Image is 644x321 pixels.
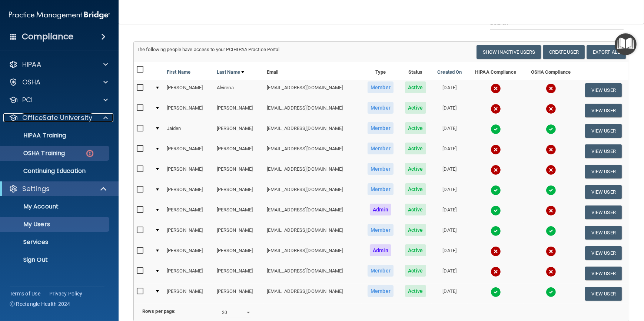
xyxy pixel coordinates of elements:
[368,285,394,297] span: Member
[214,243,264,263] td: [PERSON_NAME]
[368,143,394,154] span: Member
[405,81,426,93] span: Active
[22,31,73,42] h4: Compliance
[9,8,110,23] img: PMB logo
[524,62,578,80] th: OSHA Compliance
[432,141,468,161] td: [DATE]
[432,161,468,182] td: [DATE]
[491,165,501,175] img: cross.ca9f0e7f.svg
[142,308,176,314] b: Rows per page:
[368,81,394,93] span: Member
[214,263,264,284] td: [PERSON_NAME]
[546,104,556,114] img: cross.ca9f0e7f.svg
[214,141,264,161] td: [PERSON_NAME]
[214,202,264,223] td: [PERSON_NAME]
[22,113,92,122] p: OfficeSafe University
[5,256,106,264] p: Sign Out
[264,243,362,263] td: [EMAIL_ADDRESS][DOMAIN_NAME]
[368,122,394,134] span: Member
[432,263,468,284] td: [DATE]
[264,223,362,243] td: [EMAIL_ADDRESS][DOMAIN_NAME]
[5,203,106,210] p: My Account
[585,165,622,178] button: View User
[405,143,426,154] span: Active
[491,144,501,155] img: cross.ca9f0e7f.svg
[368,265,394,277] span: Member
[264,121,362,141] td: [EMAIL_ADDRESS][DOMAIN_NAME]
[405,265,426,277] span: Active
[477,45,541,59] button: Show Inactive Users
[615,33,637,55] button: Open Resource Center
[491,205,501,216] img: tick.e7d51cea.svg
[405,204,426,215] span: Active
[370,204,391,215] span: Admin
[546,287,556,297] img: tick.e7d51cea.svg
[543,45,585,59] button: Create User
[585,287,622,301] button: View User
[214,161,264,182] td: [PERSON_NAME]
[546,124,556,134] img: tick.e7d51cea.svg
[437,68,462,77] a: Created On
[405,244,426,256] span: Active
[432,80,468,100] td: [DATE]
[491,124,501,134] img: tick.e7d51cea.svg
[491,226,501,236] img: tick.e7d51cea.svg
[368,183,394,195] span: Member
[432,243,468,263] td: [DATE]
[362,62,399,80] th: Type
[164,223,214,243] td: [PERSON_NAME]
[264,62,362,80] th: Email
[368,163,394,175] span: Member
[164,141,214,161] td: [PERSON_NAME]
[432,202,468,223] td: [DATE]
[546,205,556,216] img: cross.ca9f0e7f.svg
[164,202,214,223] td: [PERSON_NAME]
[491,287,501,297] img: tick.e7d51cea.svg
[585,205,622,219] button: View User
[5,167,106,175] p: Continuing Education
[585,83,622,97] button: View User
[491,104,501,114] img: cross.ca9f0e7f.svg
[10,290,40,297] a: Terms of Use
[9,113,108,122] a: OfficeSafe University
[585,124,622,138] button: View User
[432,223,468,243] td: [DATE]
[9,96,108,104] a: PCI
[164,121,214,141] td: Jaiden
[368,224,394,236] span: Member
[370,244,391,256] span: Admin
[10,300,70,308] span: Ⓒ Rectangle Health 2024
[405,183,426,195] span: Active
[264,202,362,223] td: [EMAIL_ADDRESS][DOMAIN_NAME]
[264,141,362,161] td: [EMAIL_ADDRESS][DOMAIN_NAME]
[5,238,106,246] p: Services
[432,100,468,121] td: [DATE]
[468,62,524,80] th: HIPAA Compliance
[546,144,556,155] img: cross.ca9f0e7f.svg
[22,184,50,193] p: Settings
[264,263,362,284] td: [EMAIL_ADDRESS][DOMAIN_NAME]
[164,263,214,284] td: [PERSON_NAME]
[5,150,65,157] p: OSHA Training
[264,284,362,304] td: [EMAIL_ADDRESS][DOMAIN_NAME]
[9,184,107,193] a: Settings
[137,47,280,52] span: The following people have access to your PCIHIPAA Practice Portal
[264,161,362,182] td: [EMAIL_ADDRESS][DOMAIN_NAME]
[22,96,33,104] p: PCI
[491,246,501,257] img: cross.ca9f0e7f.svg
[264,100,362,121] td: [EMAIL_ADDRESS][DOMAIN_NAME]
[22,78,41,87] p: OSHA
[585,246,622,260] button: View User
[85,149,94,158] img: danger-circle.6113f641.png
[214,121,264,141] td: [PERSON_NAME]
[214,223,264,243] td: [PERSON_NAME]
[217,68,244,77] a: Last Name
[164,100,214,121] td: [PERSON_NAME]
[585,267,622,280] button: View User
[432,182,468,202] td: [DATE]
[164,161,214,182] td: [PERSON_NAME]
[399,62,431,80] th: Status
[164,182,214,202] td: [PERSON_NAME]
[214,80,264,100] td: Alvirena
[264,80,362,100] td: [EMAIL_ADDRESS][DOMAIN_NAME]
